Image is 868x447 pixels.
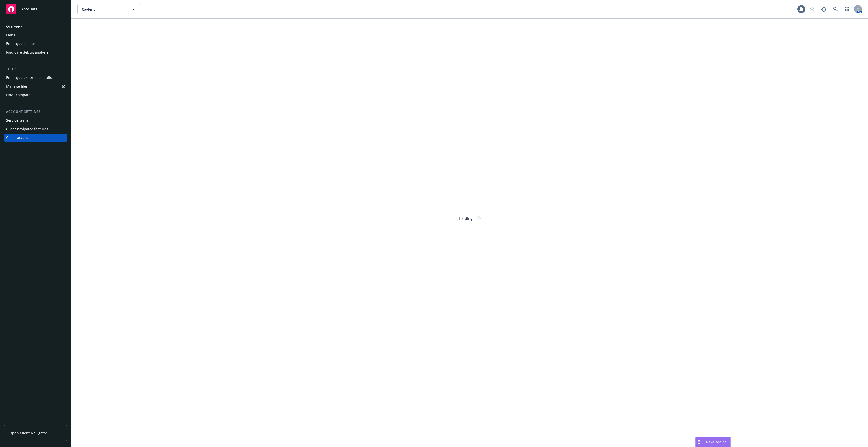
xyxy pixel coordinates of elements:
a: Search [830,4,841,14]
a: Find care debug analysis [4,48,67,56]
a: Client navigator features [4,125,67,133]
a: Client access [4,134,67,142]
div: Account settings [4,109,67,114]
div: Service team [6,116,28,124]
div: Tools [4,67,67,72]
div: Plans [6,31,15,39]
a: Employee census [4,40,67,48]
button: Nova Assist [695,437,731,447]
div: Overview [6,22,22,30]
a: Accounts [4,2,67,16]
div: Client navigator features [6,125,48,133]
a: Manage files [4,82,67,90]
div: Employee census [6,40,36,48]
div: Find care debug analysis [6,48,49,56]
div: Client access [6,134,28,142]
span: Accounts [21,7,37,11]
a: Plans [4,31,67,39]
a: Service team [4,116,67,124]
span: Nova Assist [706,440,726,444]
a: Start snowing [807,4,817,14]
a: Report a Bug [819,4,829,14]
div: Loading... [459,216,475,221]
a: Employee experience builder [4,74,67,82]
div: Employee experience builder [6,74,56,82]
span: Caylent [82,7,126,12]
div: Manage files [6,82,28,90]
div: Drag to move [696,437,702,447]
div: Nova compare [6,91,31,99]
a: Switch app [842,4,852,14]
a: Nova compare [4,91,67,99]
button: Caylent [77,4,141,14]
span: Open Client Navigator [9,430,47,436]
a: Overview [4,22,67,30]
